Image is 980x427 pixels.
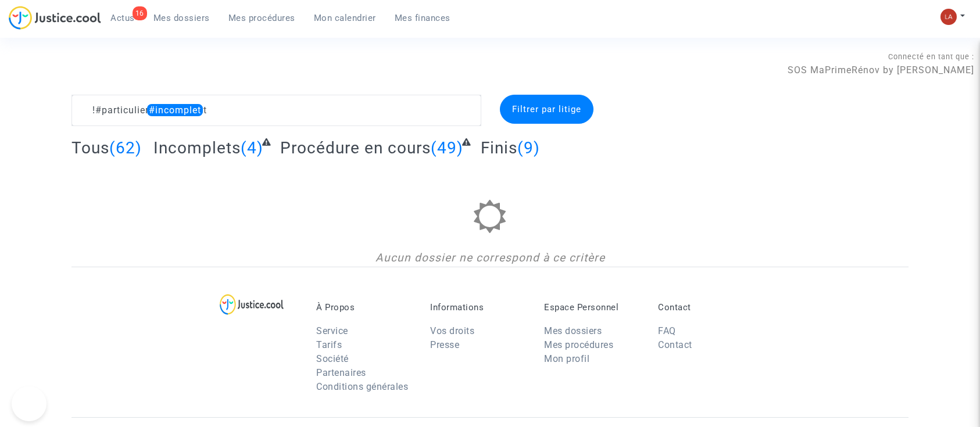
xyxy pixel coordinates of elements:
[316,381,408,392] a: Conditions générales
[228,13,295,23] span: Mes procédures
[517,138,540,157] span: (9)
[219,9,305,27] a: Mes procédures
[101,9,144,27] a: 16Actus
[241,138,263,157] span: (4)
[430,325,474,336] a: Vos droits
[305,9,385,27] a: Mon calendrier
[316,325,348,336] a: Service
[110,13,135,23] span: Actus
[316,339,342,350] a: Tarifs
[888,52,974,61] span: Connecté en tant que :
[544,325,602,336] a: Mes dossiers
[395,13,450,23] span: Mes finances
[316,302,413,313] p: À Propos
[153,138,241,157] span: Incomplets
[71,138,109,157] span: Tous
[220,294,284,315] img: logo-lg.svg
[385,9,460,27] a: Mes finances
[544,302,641,313] p: Espace Personnel
[280,138,431,157] span: Procédure en cours
[71,250,909,267] div: Aucun dossier ne correspond à ce critère
[314,13,376,23] span: Mon calendrier
[12,386,47,421] iframe: Help Scout Beacon - Open
[658,325,676,336] a: FAQ
[9,6,101,30] img: jc-logo.svg
[431,138,463,157] span: (49)
[316,353,349,364] a: Société
[512,104,581,114] span: Filtrer par litige
[940,9,957,25] img: 3f9b7d9779f7b0ffc2b90d026f0682a9
[544,339,613,350] a: Mes procédures
[144,9,219,27] a: Mes dossiers
[430,339,459,350] a: Presse
[430,302,527,313] p: Informations
[658,302,754,313] p: Contact
[316,367,366,378] a: Partenaires
[544,353,589,364] a: Mon profil
[133,6,147,20] div: 16
[658,339,692,350] a: Contact
[109,138,142,157] span: (62)
[153,13,210,23] span: Mes dossiers
[481,138,517,157] span: Finis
